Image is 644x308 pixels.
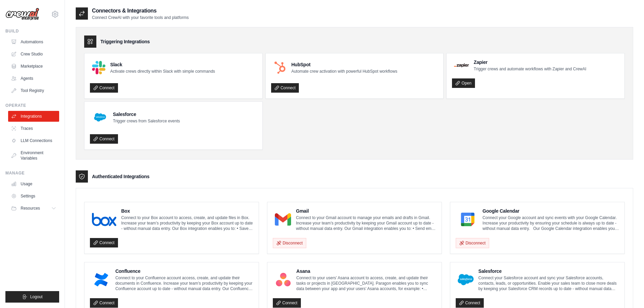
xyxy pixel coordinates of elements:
[8,123,59,134] a: Traces
[92,273,111,286] img: Confluence Logo
[8,49,59,60] a: Crew Studio
[458,273,474,286] img: Salesforce Logo
[8,37,59,47] a: Automations
[8,61,59,72] a: Marketplace
[92,61,105,74] img: Slack Logo
[291,61,397,68] h4: HubSpot
[478,275,619,291] p: Connect your Salesforce account and sync your Salesforce accounts, contacts, leads, or opportunit...
[110,61,215,68] h4: Slack
[296,208,436,214] h4: Gmail
[110,69,215,74] p: Activate crews directly within Slack with simple commands
[456,238,489,248] button: Disconnect
[273,298,301,308] a: Connect
[92,7,189,15] h2: Connectors & Integrations
[474,66,586,72] p: Trigger crews and automate workflows with Zapier and CrewAI
[478,268,619,275] h4: Salesforce
[271,83,299,93] a: Connect
[92,213,116,226] img: Box Logo
[113,118,180,124] p: Trigger crews from Salesforce events
[5,103,59,108] div: Operate
[8,147,59,164] a: Environment Variables
[291,69,397,74] p: Automate crew activation with powerful HubSpot workflows
[273,61,287,74] img: HubSpot Logo
[115,268,253,275] h4: Confluence
[5,291,59,303] button: Logout
[8,135,59,146] a: LLM Connections
[115,275,253,291] p: Connect to your Confluence account access, create, and update their documents in Confluence. Incr...
[92,15,189,20] p: Connect CrewAI with your favorite tools and platforms
[92,173,149,180] h3: Authenticated Integrations
[8,85,59,96] a: Tool Registry
[90,83,118,93] a: Connect
[296,275,436,291] p: Connect to your users’ Asana account to access, create, and update their tasks or projects in [GE...
[30,294,43,300] span: Logout
[454,63,469,67] img: Zapier Logo
[296,215,436,231] p: Connect to your Gmail account to manage your emails and drafts in Gmail. Increase your team’s pro...
[8,179,59,189] a: Usage
[482,208,619,214] h4: Google Calendar
[90,238,118,247] a: Connect
[8,111,59,122] a: Integrations
[90,298,118,308] a: Connect
[92,109,108,125] img: Salesforce Logo
[275,273,292,286] img: Asana Logo
[121,215,253,231] p: Connect to your Box account to access, create, and update files in Box. Increase your team’s prod...
[5,170,59,176] div: Manage
[458,213,478,226] img: Google Calendar Logo
[121,208,253,214] h4: Box
[8,191,59,202] a: Settings
[113,111,180,118] h4: Salesforce
[456,298,484,308] a: Connect
[90,134,118,144] a: Connect
[5,8,39,21] img: Logo
[452,78,475,88] a: Open
[100,38,150,45] h3: Triggering Integrations
[8,73,59,84] a: Agents
[482,215,619,231] p: Connect your Google account and sync events with your Google Calendar. Increase your productivity...
[5,28,59,34] div: Build
[21,206,40,211] span: Resources
[474,59,586,66] h4: Zapier
[275,213,291,226] img: Gmail Logo
[273,238,306,248] button: Disconnect
[296,268,436,275] h4: Asana
[8,203,59,214] button: Resources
